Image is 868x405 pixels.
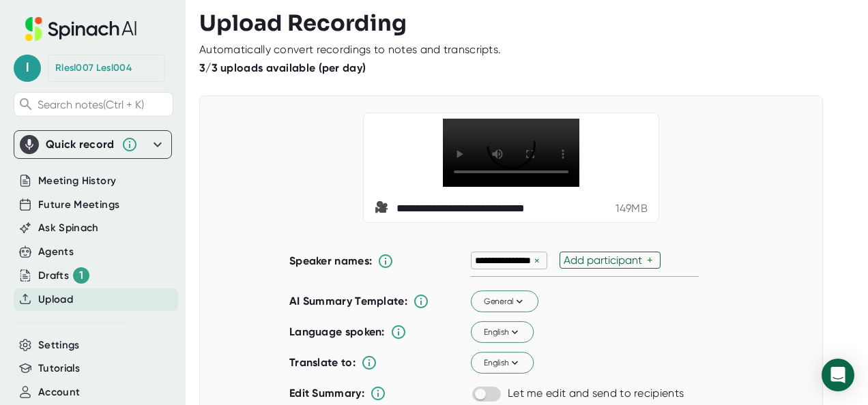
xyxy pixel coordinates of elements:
h3: Upload Recording [199,10,854,36]
div: 149 MB [616,202,648,215]
button: Upload [38,292,73,307]
div: Quick record [20,131,166,158]
button: English [471,352,534,374]
button: Account [38,385,80,400]
button: Drafts 1 [38,267,89,284]
button: Agents [38,244,74,260]
div: + [647,254,656,267]
div: Quick record [46,138,115,151]
b: Speaker names: [289,254,372,267]
span: l [14,55,41,82]
b: Edit Summary: [289,387,364,400]
button: Settings [38,337,80,353]
b: Translate to: [289,356,356,369]
div: 1 [73,267,89,284]
button: Meeting History [38,173,116,189]
span: video [375,200,391,217]
button: Future Meetings [38,197,119,213]
div: Let me edit and send to recipients [508,387,684,400]
button: Ask Spinach [38,220,99,236]
b: AI Summary Template: [289,295,407,308]
button: Tutorials [38,361,80,376]
b: Language spoken: [289,325,385,338]
b: 3/3 uploads available (per day) [199,61,366,74]
div: × [531,254,543,267]
div: Add participant [564,254,647,267]
div: Open Intercom Messenger [822,359,854,391]
span: General [484,295,526,307]
div: Automatically convert recordings to notes and transcripts. [199,43,501,57]
button: General [471,291,538,313]
button: English [471,322,534,344]
span: Search notes (Ctrl + K) [38,98,144,111]
div: Drafts [38,267,89,284]
span: English [484,357,521,369]
div: Rlesl007 Lesl004 [55,62,132,74]
span: English [484,326,521,338]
